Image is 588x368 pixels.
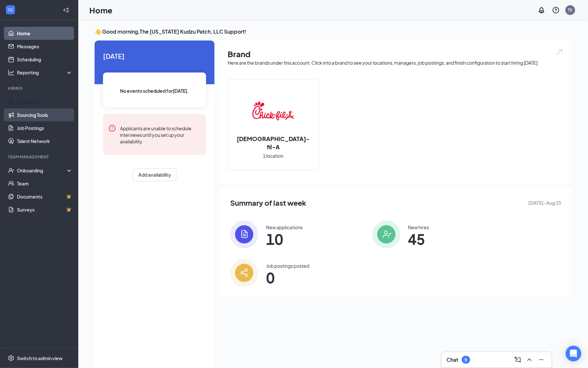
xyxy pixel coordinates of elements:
[524,355,535,365] button: ChevronUp
[63,7,69,13] svg: Collapse
[8,86,71,91] div: Hiring
[17,69,73,76] div: Reporting
[263,152,284,159] span: 1 location
[17,95,73,108] a: Applicants
[568,7,573,13] div: TS
[8,154,71,160] div: Team Management
[17,27,73,40] a: Home
[230,220,258,248] img: icon
[228,135,319,151] h2: [DEMOGRAPHIC_DATA]-fil-A
[372,220,400,248] img: icon
[555,48,564,56] img: open.6027fd2a22e1237b5b06.svg
[8,69,14,76] svg: Analysis
[266,233,303,245] span: 10
[447,356,459,363] h3: Chat
[408,224,429,231] div: New hires
[108,124,116,132] svg: Error
[266,272,309,283] span: 0
[17,190,73,203] a: DocumentsCrown
[17,121,73,135] a: Job Postings
[120,87,189,94] span: No events scheduled for [DATE] .
[537,356,545,364] svg: Minimize
[552,6,560,14] svg: QuestionInfo
[17,355,63,361] div: Switch to admin view
[513,355,523,365] button: ComposeMessage
[514,356,522,364] svg: ComposeMessage
[252,90,294,132] img: Chick-fil-A
[17,108,73,121] a: Sourcing Tools
[17,40,73,53] a: Messages
[526,356,534,364] svg: ChevronUp
[133,168,176,181] button: Add availability
[17,203,73,216] a: SurveysCrown
[266,263,309,269] div: Job postings posted
[536,355,547,365] button: Minimize
[538,6,546,14] svg: Notifications
[8,355,14,361] svg: Settings
[228,59,564,66] div: Here are the brands under this account. Click into a brand to see your locations, managers, job p...
[17,135,73,148] a: Talent Network
[103,51,206,61] span: [DATE]
[408,233,429,245] span: 45
[465,357,467,363] div: 9
[566,346,581,361] div: Open Intercom Messenger
[7,7,14,13] svg: WorkstreamLogo
[95,28,572,35] h3: 👋 Good morning, The [US_STATE] Kudzu Patch, LLC Support !
[17,177,73,190] a: Team
[17,167,67,174] div: Onboarding
[120,124,201,145] div: Applicants are unable to schedule interviews until you set up your availability.
[230,197,306,209] span: Summary of last week
[89,5,113,16] h1: Home
[17,53,73,66] a: Scheduling
[529,199,561,206] span: [DATE] - Aug 23
[8,167,14,174] svg: UserCheck
[230,259,258,287] img: icon
[266,224,303,231] div: New applications
[228,48,564,59] h1: Brand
